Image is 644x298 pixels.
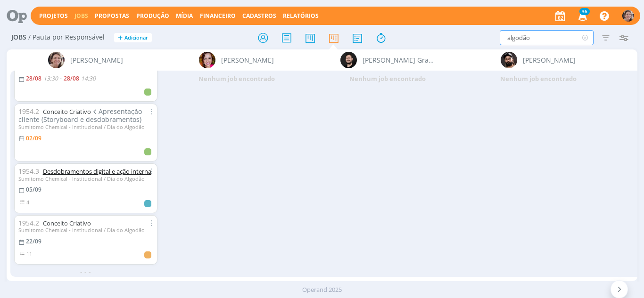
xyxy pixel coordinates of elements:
span: [PERSON_NAME] [70,55,123,65]
span: [PERSON_NAME] [221,55,274,65]
span: 1954.2 [18,218,39,227]
div: Nenhum job encontrado [463,71,614,88]
span: 1954.2 [18,107,39,116]
: 02/09 [26,134,41,142]
div: - - - [10,266,161,276]
input: Busca [500,30,594,45]
span: [PERSON_NAME] [523,55,576,65]
span: Adicionar [124,35,148,41]
div: Sumitomo Chemical - Institucional / Dia do Algodão [18,176,153,182]
span: + [118,33,123,43]
img: B [501,52,517,68]
: 22/09 [26,237,41,245]
div: Nenhum job encontrado [161,71,312,88]
span: Propostas [95,12,129,20]
: 05/09 [26,185,41,193]
span: 36 [579,8,590,15]
div: Sumitomo Chemical - Institucional / Dia do Algodão [18,227,153,233]
div: Sumitomo Chemical - Institucional / Dia do Algodão [18,124,153,130]
img: B [340,52,357,68]
img: A [622,10,634,22]
button: Mídia [173,12,196,20]
span: [PERSON_NAME] Granata [363,55,435,65]
a: Projetos [39,12,68,20]
: - [60,76,62,81]
: 14:30 [81,74,96,82]
a: Conceito Criativo [43,219,91,227]
span: / Pauta por Responsável [28,33,105,41]
a: Conceito Criativo [43,107,91,116]
div: Nenhum job encontrado [312,71,463,88]
: 28/08 [26,74,41,82]
button: A [622,8,635,24]
img: B [199,52,215,68]
span: 1954.3 [18,167,39,176]
button: Projetos [36,12,71,20]
a: Jobs [74,12,88,20]
button: Propostas [92,12,132,20]
button: Produção [133,12,172,20]
a: Relatórios [283,12,319,20]
a: Financeiro [200,12,236,20]
img: A [48,52,65,68]
button: Cadastros [239,12,279,20]
: 13:30 [43,74,58,82]
span: Cadastros [242,12,276,20]
: 28/08 [64,74,79,82]
span: 11 [26,250,32,257]
button: Relatórios [280,12,322,20]
button: +Adicionar [114,33,152,43]
span: 4 [26,199,29,206]
a: Produção [136,12,169,20]
span: Apresentação cliente (Storyboard e desdobramentos) [18,107,142,124]
button: Financeiro [197,12,239,20]
span: Jobs [11,33,26,41]
a: Desdobramentos digital e ação interna [43,167,151,176]
a: Mídia [176,12,193,20]
button: 36 [572,8,592,24]
button: Jobs [72,12,91,20]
